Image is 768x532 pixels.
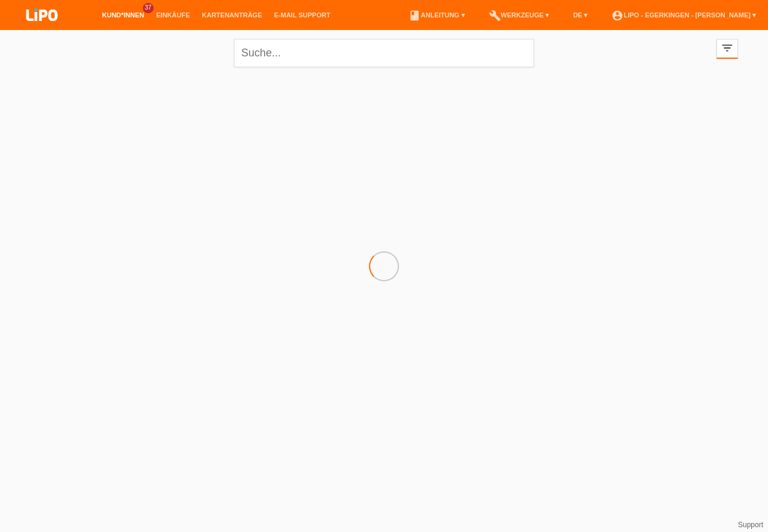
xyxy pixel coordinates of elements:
[403,11,470,19] a: bookAnleitung ▾
[196,11,268,19] a: Kartenanträge
[605,11,762,19] a: account_circleLIPO - Egerkingen - [PERSON_NAME] ▾
[409,10,421,22] i: book
[721,41,734,55] i: filter_list
[12,25,72,34] a: LIPO pay
[143,3,154,13] span: 37
[567,11,593,19] a: DE ▾
[96,11,150,19] a: Kund*innen
[268,11,337,19] a: E-Mail Support
[738,521,763,529] a: Support
[483,11,556,19] a: buildWerkzeuge ▾
[489,10,501,22] i: build
[150,11,196,19] a: Einkäufe
[234,39,534,67] input: Suche...
[611,10,623,22] i: account_circle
